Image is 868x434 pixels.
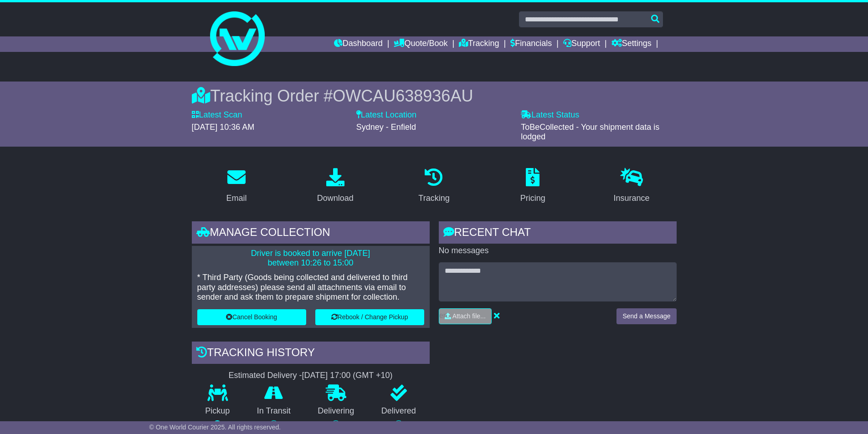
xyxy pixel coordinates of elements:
[356,110,416,120] label: Latest Location
[521,123,659,142] span: ToBeCollected - Your shipment data is lodged
[611,36,652,52] a: Settings
[510,36,552,52] a: Financials
[439,246,677,256] p: No messages
[192,221,430,246] div: Manage collection
[197,309,306,325] button: Cancel Booking
[418,192,449,204] div: Tracking
[356,123,416,132] span: Sydney - Enfield
[302,371,393,381] div: [DATE] 17:00 (GMT +10)
[368,406,430,416] p: Delivered
[197,249,424,268] p: Driver is booked to arrive [DATE] between 10:26 to 15:00
[226,192,247,204] div: Email
[563,36,600,52] a: Support
[192,406,244,416] p: Pickup
[149,424,281,431] span: © One World Courier 2025. All rights reserved.
[439,221,677,246] div: RECENT CHAT
[317,192,354,204] div: Download
[459,36,499,52] a: Tracking
[243,406,304,416] p: In Transit
[315,309,424,325] button: Rebook / Change Pickup
[521,110,579,120] label: Latest Status
[334,36,383,52] a: Dashboard
[192,371,430,381] div: Estimated Delivery -
[192,110,242,120] label: Latest Scan
[304,406,368,416] p: Delivering
[514,165,551,208] a: Pricing
[192,123,255,132] span: [DATE] 10:36 AM
[220,165,252,208] a: Email
[614,192,650,204] div: Insurance
[192,86,677,106] div: Tracking Order #
[394,36,447,52] a: Quote/Book
[608,165,656,208] a: Insurance
[192,342,430,366] div: Tracking history
[197,273,424,302] p: * Third Party (Goods being collected and delivered to third party addresses) please send all atta...
[520,192,545,204] div: Pricing
[311,165,360,208] a: Download
[412,165,455,208] a: Tracking
[616,308,676,324] button: Send a Message
[333,87,473,105] span: OWCAU638936AU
